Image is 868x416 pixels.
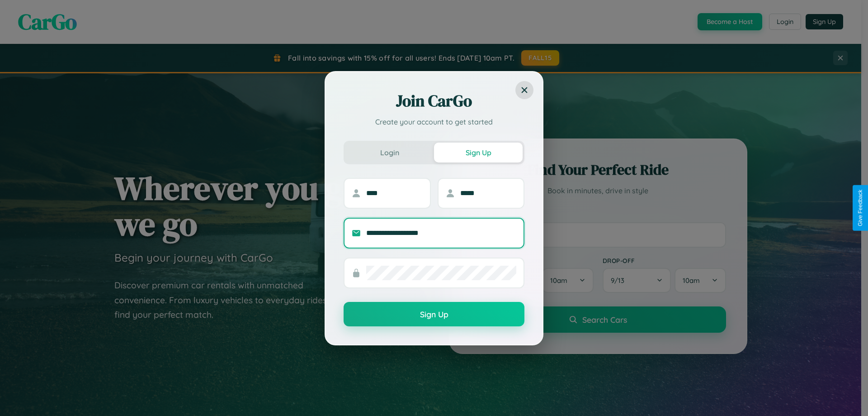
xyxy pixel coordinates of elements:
h2: Join CarGo [344,90,524,112]
div: Give Feedback [857,190,863,226]
button: Sign Up [344,302,524,326]
button: Sign Up [434,143,523,163]
p: Create your account to get started [344,116,524,127]
button: Login [345,143,434,163]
